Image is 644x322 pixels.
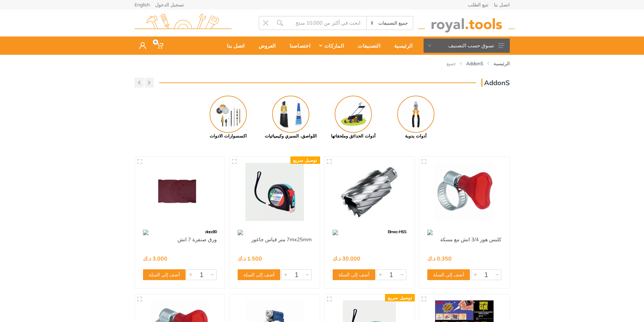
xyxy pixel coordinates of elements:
div: الماركات [315,39,349,53]
img: Royal - اكسسوارات الادوات [210,96,247,133]
a: اكسسوارات الادوات [197,96,260,140]
a: اختصاصنا [281,36,315,55]
img: Royal - اللواصق، السبري وكيميائيات [272,96,309,133]
a: أدوات الحدائق وملحقاتها [322,96,385,140]
a: اتصل بنا [494,2,510,7]
a: English [135,2,150,7]
img: 127.webp [333,230,338,235]
a: العروض [249,36,281,55]
button: أضف إلى السلة [143,269,186,280]
img: Royal - أدوات يدوية [397,96,434,133]
img: Royal Tools - كلبس هوز 3/4 انش مع مسكة [425,163,503,221]
a: كلبس هوز 3/4 انش مع مسكة [440,236,501,243]
div: اختصاصنا [281,39,315,53]
select: Category [366,17,412,29]
a: أدوات يدوية [385,96,447,140]
button: أضف إلى السلة [238,269,280,280]
div: 1.500 د.ك [238,256,262,261]
div: العروض [249,39,281,53]
a: تتبع الطلب [468,2,488,7]
img: 127.webp [238,230,243,235]
img: Royal Tools - 7mx25mm متر قياس جاغور [236,163,314,221]
input: Site search [287,16,366,30]
a: AddonS [466,60,483,67]
span: Elmec-HSS [388,229,406,234]
li: جميع [436,60,456,67]
div: 0.350 د.ك [427,256,452,261]
a: الرئيسية [494,60,510,67]
img: 127.webp [143,230,148,235]
div: الرئيسية [385,39,417,53]
a: ورق صنفرة 7 انش [177,236,217,243]
a: اللواصق، السبري وكيميائيات [260,96,322,140]
img: royal.tools Logo [135,14,232,32]
a: اتصل بنا [218,36,249,55]
a: التصنيفات [349,36,385,55]
div: اتصل بنا [218,39,249,53]
span: dacc80 [205,229,217,234]
span: 0 [153,40,158,45]
div: أدوات الحدائق وملحقاتها [322,133,385,140]
div: أدوات يدوية [385,133,447,140]
img: 127.webp [427,230,433,235]
div: اكسسوارات الادوات [197,133,260,140]
a: 0 [151,36,168,55]
button: تسوق حسب التصنيف [424,39,510,53]
div: اللواصق، السبري وكيميائيات [260,133,322,140]
div: 3.000 د.ك [143,256,167,261]
div: توصيل سريع [290,156,320,164]
a: الرئيسية [385,36,417,55]
img: royal.tools Logo [418,14,515,32]
h3: AddonS [481,79,510,87]
div: توصيل سريع [385,294,415,301]
img: Royal - أدوات الحدائق وملحقاتها [335,96,372,133]
button: أضف إلى السلة [427,269,470,280]
div: 30.000 د.ك [333,256,360,261]
img: Royal Tools - ورق صنفرة 7 انش [141,163,219,221]
a: 7mx25mm متر قياس جاغور [251,236,312,243]
div: التصنيفات [349,39,385,53]
nav: breadcrumb [135,60,510,67]
a: تسجيل الدخول [155,2,184,7]
button: أضف إلى السلة [333,269,375,280]
img: Royal Tools - [331,163,409,221]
